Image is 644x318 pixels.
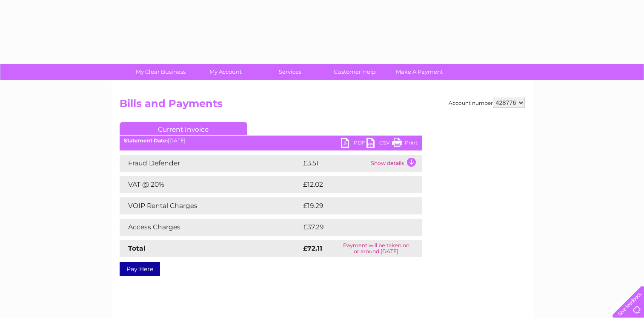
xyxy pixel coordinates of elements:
[449,98,525,108] div: Account number
[120,122,247,135] a: Current Invoice
[126,64,196,80] a: My Clear Business
[301,155,369,172] td: £3.51
[120,219,301,236] td: Access Charges
[255,64,325,80] a: Services
[366,138,392,150] a: CSV
[301,219,404,236] td: £37.29
[120,155,301,172] td: Fraud Defender
[124,137,168,144] b: Statement Date:
[301,176,404,193] td: £12.02
[341,138,366,150] a: PDF
[384,64,455,80] a: Make A Payment
[320,64,390,80] a: Customer Help
[120,176,301,193] td: VAT @ 20%
[303,244,322,252] strong: £72.11
[190,64,260,80] a: My Account
[392,138,418,150] a: Print
[128,244,146,252] strong: Total
[331,240,421,257] td: Payment will be taken on or around [DATE]
[301,197,404,214] td: £19.29
[120,262,160,276] a: Pay Here
[369,155,422,172] td: Show details
[120,98,525,114] h2: Bills and Payments
[120,197,301,214] td: VOIP Rental Charges
[120,138,422,144] div: [DATE]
